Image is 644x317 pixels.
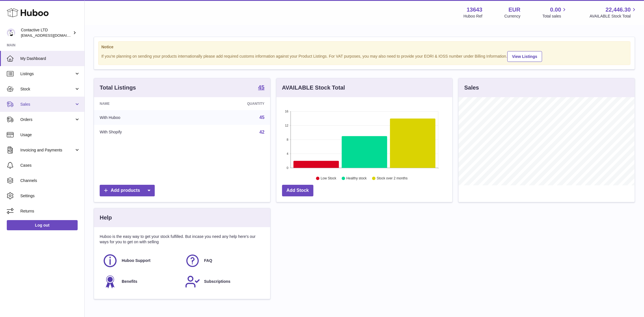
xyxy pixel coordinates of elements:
[185,274,262,289] a: Subscriptions
[100,185,155,196] a: Add products
[590,6,637,19] a: 22,446.30 AVAILABLE Stock Total
[508,6,520,14] strong: EUR
[467,6,483,14] strong: 13643
[20,132,80,138] span: Usage
[464,14,483,19] div: Huboo Ref
[189,97,270,110] th: Quantity
[20,163,80,168] span: Cases
[185,253,262,268] a: FAQ
[287,152,288,155] text: 4
[542,6,567,19] a: 0.00 Total sales
[282,84,345,92] h3: AVAILABLE Stock Total
[287,138,288,141] text: 8
[606,6,631,14] span: 22,446.30
[259,115,265,120] a: 45
[101,44,627,50] strong: Notice
[100,234,265,245] p: Huboo is the easy way to get your stock fulfilled. But incase you need any help here's our ways f...
[20,209,80,214] span: Returns
[464,84,479,92] h3: Sales
[285,110,288,113] text: 16
[285,124,288,127] text: 12
[94,110,189,125] td: With Huboo
[101,50,627,62] div: If you're planning on sending your products internationally please add required customs informati...
[507,51,542,62] a: View Listings
[20,117,74,122] span: Orders
[7,220,78,230] a: Log out
[377,177,407,181] text: Stock over 2 months
[287,166,288,170] text: 0
[20,147,74,153] span: Invoicing and Payments
[7,29,15,37] img: soul@SOWLhome.com
[20,193,80,199] span: Settings
[204,279,230,284] span: Subscriptions
[282,185,313,196] a: Add Stock
[505,14,521,19] div: Currency
[259,130,265,134] a: 42
[346,177,367,181] text: Healthy stock
[20,178,80,183] span: Channels
[20,56,80,61] span: My Dashboard
[20,86,74,92] span: Stock
[542,14,567,19] span: Total sales
[100,214,112,222] h3: Help
[21,33,83,38] span: [EMAIL_ADDRESS][DOMAIN_NAME]
[122,279,137,284] span: Benefits
[94,97,189,110] th: Name
[21,27,72,38] div: Contactive LTD
[258,84,264,91] a: 45
[204,258,212,263] span: FAQ
[550,6,561,14] span: 0.00
[102,253,179,268] a: Huboo Support
[122,258,150,263] span: Huboo Support
[20,71,74,77] span: Listings
[102,274,179,289] a: Benefits
[321,177,337,181] text: Low Stock
[258,84,264,90] strong: 45
[94,125,189,140] td: With Shopify
[20,102,74,107] span: Sales
[100,84,136,92] h3: Total Listings
[590,14,637,19] span: AVAILABLE Stock Total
